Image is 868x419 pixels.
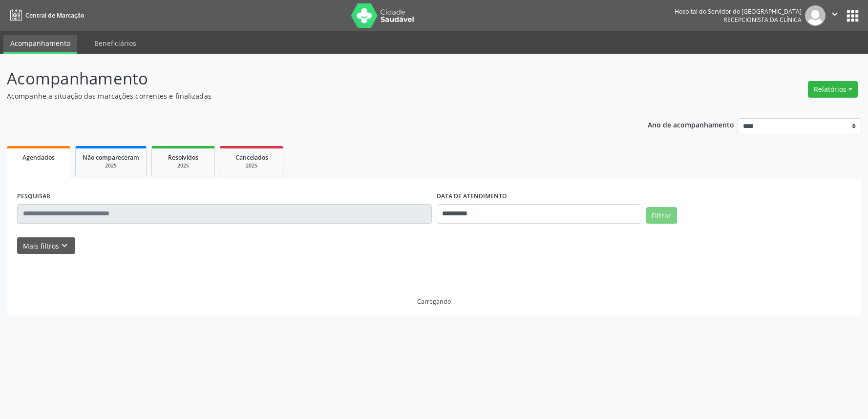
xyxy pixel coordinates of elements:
[3,35,77,54] a: Acompanhamento
[7,66,605,91] p: Acompanhamento
[829,9,840,20] i: 
[59,240,70,251] i: keyboard_arrow_down
[83,153,139,162] span: Não compareceram
[87,35,143,52] a: Beneficiários
[723,16,802,24] span: Recepcionista da clínica
[805,5,826,26] img: img
[7,91,605,101] p: Acompanhe a situação das marcações correntes e finalizadas
[168,153,198,162] span: Resolvidos
[648,118,734,130] p: Ano de acompanhamento
[83,162,139,169] div: 2025
[7,7,84,23] a: Central de Marcação
[17,189,50,204] label: PESQUISAR
[646,207,677,224] button: Filtrar
[235,153,268,162] span: Cancelados
[227,162,276,169] div: 2025
[808,81,858,98] button: Relatórios
[675,7,802,16] div: Hospital do Servidor do [GEOGRAPHIC_DATA]
[17,237,75,254] button: Mais filtroskeyboard_arrow_down
[437,189,507,204] label: DATA DE ATENDIMENTO
[159,162,208,169] div: 2025
[417,297,451,306] div: Carregando
[25,11,84,20] span: Central de Marcação
[844,7,861,24] button: apps
[826,5,844,26] button: 
[22,153,55,162] span: Agendados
